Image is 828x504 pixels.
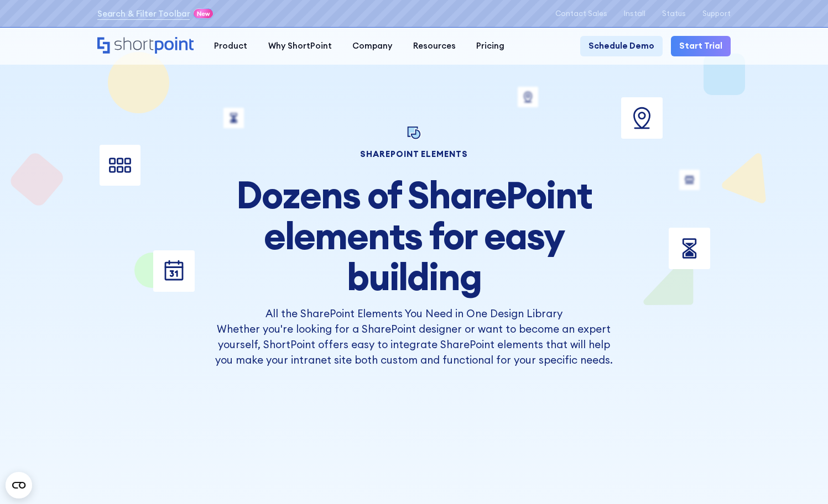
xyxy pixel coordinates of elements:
a: Search & Filter Toolbar [97,8,190,20]
div: Pricing [476,40,504,52]
a: Start Trial [671,36,731,56]
div: Company [352,40,392,52]
a: Schedule Demo [580,36,663,56]
button: Open CMP widget [6,472,32,498]
div: Resources [413,40,456,52]
h3: All the SharePoint Elements You Need in One Design Library [209,306,619,321]
a: Product [204,36,258,56]
a: Home [97,37,194,55]
a: Company [342,36,402,56]
h1: SHAREPOINT ELEMENTS [209,150,619,158]
div: Product [214,40,247,52]
h2: Dozens of SharePoint elements for easy building [209,175,619,297]
iframe: Chat Widget [629,376,828,504]
a: Support [702,9,731,18]
a: Contact Sales [555,9,607,18]
a: Pricing [466,36,514,56]
a: Resources [403,36,466,56]
p: Whether you're looking for a SharePoint designer or want to become an expert yourself, ShortPoint... [209,321,619,368]
a: Install [624,9,645,18]
a: Status [662,9,686,18]
div: Why ShortPoint [268,40,332,52]
a: Why ShortPoint [258,36,342,56]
